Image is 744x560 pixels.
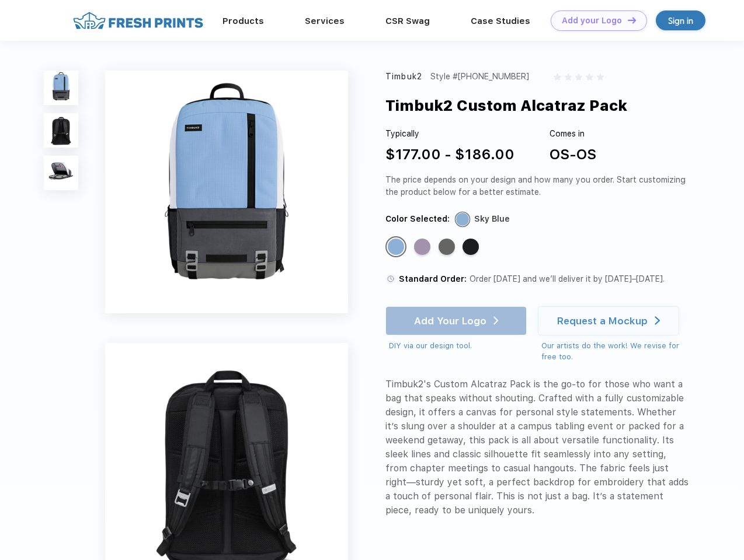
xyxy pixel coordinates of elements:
[628,17,636,23] img: DT
[554,73,561,80] img: gray_star.svg
[385,71,422,83] div: Timbuk2
[550,128,596,140] div: Comes in
[105,71,348,313] img: func=resize&h=640
[399,274,467,283] span: Standard Order:
[474,213,510,225] div: Sky Blue
[541,340,690,363] div: Our artists do the work! We revise for free too.
[668,14,693,27] div: Sign in
[414,239,430,255] div: Lavender
[385,174,690,198] div: The price depends on your design and how many you order. Start customizing the product below for ...
[222,16,264,26] a: Products
[385,144,514,165] div: $177.00 - $186.00
[385,377,690,517] div: Timbuk2's Custom Alcatraz Pack is the go-to for those who want a bag that speaks without shouting...
[385,213,450,225] div: Color Selected:
[550,144,596,165] div: OS-OS
[557,315,648,327] div: Request a Mockup
[565,73,572,80] img: gray_star.svg
[44,156,78,190] img: func=resize&h=100
[44,71,78,105] img: func=resize&h=100
[388,239,404,255] div: Sky Blue
[586,73,593,80] img: gray_star.svg
[430,71,529,83] div: Style #[PHONE_NUMBER]
[655,316,660,325] img: white arrow
[385,128,514,140] div: Typically
[385,94,627,117] div: Timbuk2 Custom Alcatraz Pack
[575,73,582,80] img: gray_star.svg
[597,73,604,80] img: gray_star.svg
[439,239,455,255] div: Gunmetal
[562,16,622,26] div: Add your Logo
[389,340,527,352] div: DIY via our design tool.
[470,274,665,283] span: Order [DATE] and we’ll deliver it by [DATE]–[DATE].
[69,10,207,31] img: fo%20logo%202.webp
[44,113,78,148] img: func=resize&h=100
[656,10,705,30] a: Sign in
[463,239,479,255] div: Jet Black
[385,274,396,284] img: standard order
